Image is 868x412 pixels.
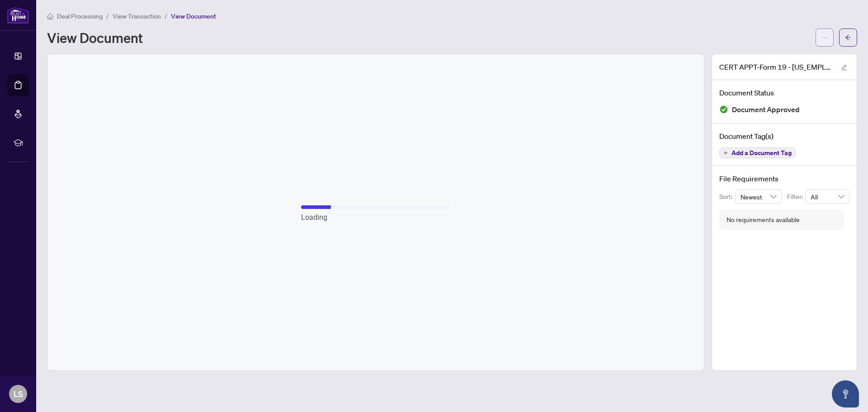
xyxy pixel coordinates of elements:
span: home [47,13,53,19]
div: No requirements available [726,215,800,225]
h4: File Requirements [719,173,849,184]
li: / [106,11,109,21]
h4: Document Tag(s) [719,131,849,142]
span: Deal Processing [57,12,103,20]
h4: Document Status [719,87,849,98]
span: plus [723,151,728,155]
span: View Transaction [113,12,161,20]
img: logo [7,7,29,24]
button: Open asap [832,380,859,407]
span: Newest [741,190,777,204]
p: Sort: [719,192,735,202]
span: edit [841,64,847,71]
p: Filter: [787,192,805,202]
span: CERT APPT-Form 19 - [US_EMPLOYER_IDENTIFICATION_NUMBER].pdf [719,62,832,72]
span: View Document [171,12,216,20]
li: / [165,11,167,21]
button: Add a Document Tag [719,147,796,158]
span: All [811,190,844,204]
img: Document Status [719,105,728,114]
span: Add a Document Tag [731,150,792,156]
span: Document Approved [732,104,800,116]
h1: View Document [47,30,143,45]
span: ellipsis [821,34,828,41]
span: arrow-left [845,34,851,41]
span: LS [14,388,23,400]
